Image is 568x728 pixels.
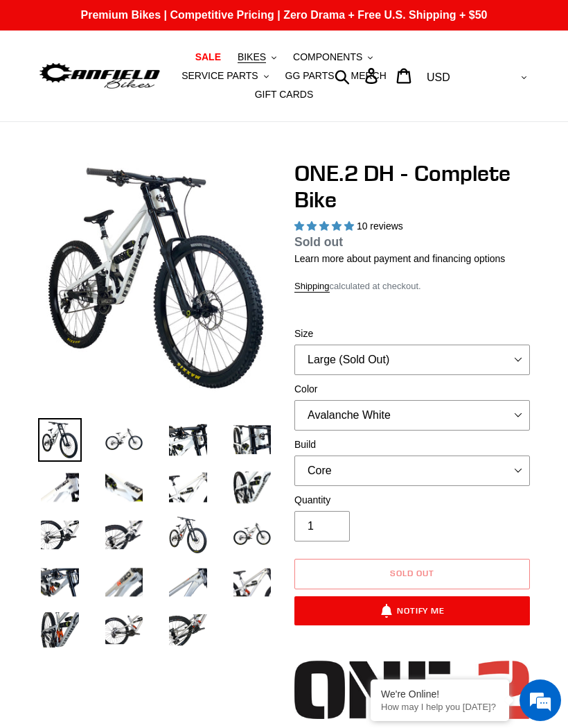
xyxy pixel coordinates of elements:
label: Color [294,382,530,397]
div: We're Online! [381,688,499,700]
span: Sold out [390,568,434,578]
img: Load image into Gallery viewer, ONE.2 DH - Complete Bike [231,513,274,557]
img: Load image into Gallery viewer, ONE.2 DH - Complete Bike [166,513,210,557]
span: BIKES [238,51,266,63]
img: Load image into Gallery viewer, ONE.2 DH - Complete Bike [103,513,146,557]
img: Load image into Gallery viewer, ONE.2 DH - Complete Bike [231,418,274,462]
div: calculated at checkout. [294,279,530,293]
button: Notify Me [294,596,530,625]
img: Load image into Gallery viewer, ONE.2 DH - Complete Bike [103,418,146,462]
button: BIKES [231,48,283,67]
label: Quantity [294,493,530,508]
label: Build [294,437,530,452]
a: GIFT CARDS [248,85,321,104]
img: Load image into Gallery viewer, ONE.2 DH - Complete Bike [38,466,82,510]
span: 5.00 stars [294,220,357,232]
img: Load image into Gallery viewer, ONE.2 DH - Complete Bike [166,608,210,652]
img: Load image into Gallery viewer, ONE.2 DH - Complete Bike [231,561,274,605]
a: Shipping [294,281,330,293]
button: Sold out [294,559,530,589]
img: Load image into Gallery viewer, ONE.2 DH - Complete Bike [166,561,210,605]
img: Load image into Gallery viewer, ONE.2 DH - Complete Bike [231,466,274,510]
h1: ONE.2 DH - Complete Bike [294,160,530,214]
img: ONE.2 DH - Complete Bike [41,163,271,393]
span: SERVICE PARTS [181,70,258,82]
img: Load image into Gallery viewer, ONE.2 DH - Complete Bike [166,418,210,462]
span: GIFT CARDS [255,89,314,101]
img: Load image into Gallery viewer, ONE.2 DH - Complete Bike [103,466,146,510]
img: Load image into Gallery viewer, ONE.2 DH - Complete Bike [38,513,82,557]
a: GG PARTS [278,67,341,85]
p: How may I help you today? [381,702,499,712]
span: COMPONENTS [293,51,362,63]
img: Load image into Gallery viewer, ONE.2 DH - Complete Bike [38,561,82,605]
button: COMPONENTS [286,48,380,67]
img: Canfield Bikes [38,60,161,91]
img: Load image into Gallery viewer, ONE.2 DH - Complete Bike [38,418,82,462]
a: SALE [188,48,228,67]
img: Load image into Gallery viewer, ONE.2 DH - Complete Bike [103,561,146,605]
a: Learn more about payment and financing options [294,253,505,264]
button: SERVICE PARTS [175,67,275,85]
span: Sold out [294,235,343,249]
span: GG PARTS [285,70,335,82]
label: Size [294,327,530,341]
img: Load image into Gallery viewer, ONE.2 DH - Complete Bike [103,608,146,652]
span: SALE [195,51,221,63]
img: Load image into Gallery viewer, ONE.2 DH - Complete Bike [166,466,210,510]
span: 10 reviews [357,220,403,232]
img: Load image into Gallery viewer, ONE.2 DH - Complete Bike [38,608,82,652]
